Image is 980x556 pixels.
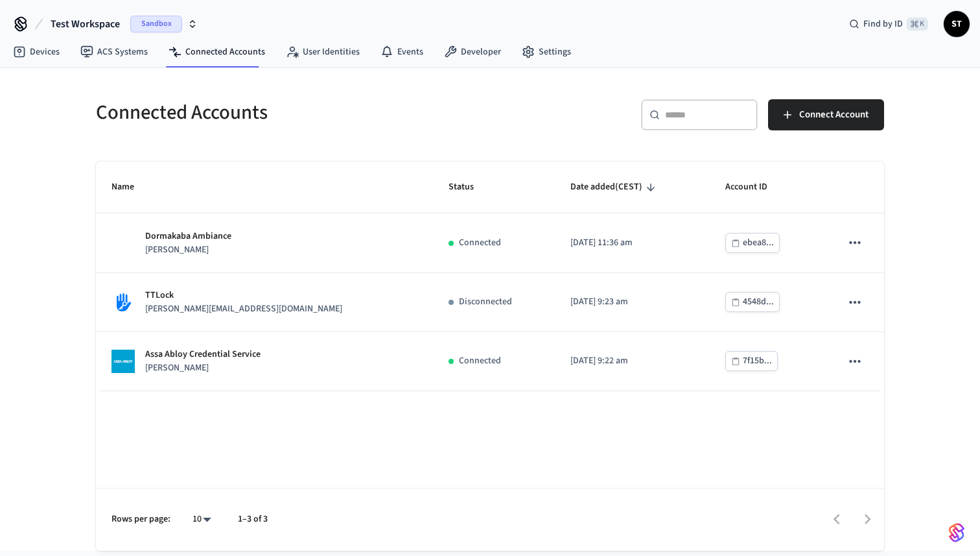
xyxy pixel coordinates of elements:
span: Status [449,177,491,197]
a: User Identities [275,40,370,64]
p: [DATE] 11:36 am [570,236,694,250]
span: Sandbox [130,16,182,32]
p: [DATE] 9:23 am [570,295,694,309]
button: 4548d... [725,292,780,312]
a: Events [370,40,434,64]
h5: Connected Accounts [96,99,482,126]
img: SeamLogoGradient.69752ec5.svg [949,522,964,543]
a: Developer [434,40,511,64]
span: ⌘ K [907,18,928,30]
p: [PERSON_NAME] [145,361,261,375]
span: Date added(CEST) [570,177,659,197]
p: [DATE] 9:22 am [570,354,694,368]
p: Connected [459,236,501,250]
img: ASSA ABLOY Credential Service [111,350,135,373]
div: 4548d... [743,294,774,310]
div: 7f15b... [743,353,772,369]
button: 7f15b... [725,351,778,371]
button: Connect Account [768,99,884,130]
div: 10 [186,510,217,529]
button: ebea8... [725,233,780,253]
span: Name [111,177,151,197]
p: Dormakaba Ambiance [145,230,231,243]
div: Find by ID⌘ K [839,12,939,36]
p: 1–3 of 3 [238,513,268,526]
span: Test Workspace [51,16,120,32]
a: ACS Systems [70,40,158,64]
p: [PERSON_NAME][EMAIL_ADDRESS][DOMAIN_NAME] [145,302,342,316]
a: Settings [511,40,581,64]
span: Find by ID [863,18,903,30]
a: Devices [3,40,70,64]
div: ebea8... [743,235,774,251]
span: Connect Account [799,106,869,123]
p: TTLock [145,289,342,302]
button: ST [944,11,970,37]
span: ST [945,12,968,36]
span: Account ID [725,177,784,197]
p: Rows per page: [111,513,170,526]
p: [PERSON_NAME] [145,243,231,257]
p: Connected [459,354,501,368]
p: Disconnected [459,295,512,309]
p: Assa Abloy Credential Service [145,348,261,361]
table: sticky table [96,162,884,391]
a: Connected Accounts [158,40,275,64]
img: TTLock Logo, Square [111,291,135,314]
